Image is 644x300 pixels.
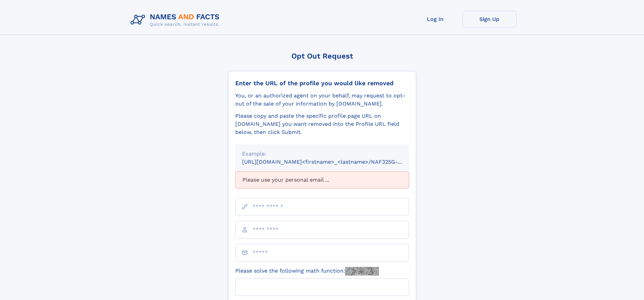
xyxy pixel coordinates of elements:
div: Opt Out Request [228,52,416,60]
a: Sign Up [462,11,517,27]
a: Log In [408,11,462,27]
div: You, or an authorized agent on your behalf, may request to opt-out of the sale of your informatio... [235,92,409,108]
div: Enter the URL of the profile you would like removed [235,79,409,87]
div: Please use your personal email ... [235,171,409,188]
div: Example: [242,150,402,158]
div: Please copy and paste the specific profile page URL on [DOMAIN_NAME] you want removed into the Pr... [235,112,409,136]
label: Please solve the following math function: [235,267,379,276]
small: [URL][DOMAIN_NAME]<firstname>_<lastname>/NAF325G-xxxxxxxx [242,159,422,165]
img: Logo Names and Facts [128,11,225,29]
